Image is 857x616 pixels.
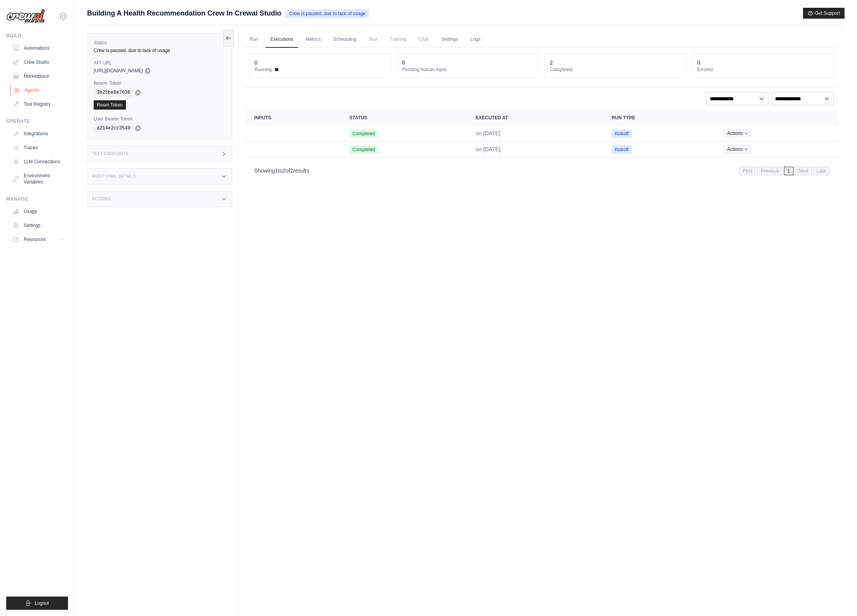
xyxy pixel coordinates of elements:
span: 1 [275,168,278,174]
button: Actions for execution [724,129,752,138]
label: Bearer Token [94,80,225,86]
h3: Test Endpoints [92,152,129,156]
nav: Pagination [245,161,838,180]
label: User Bearer Token [94,116,225,122]
h3: Actions [92,197,111,201]
a: Settings [436,31,463,48]
span: 2 [283,168,286,174]
time: July 15, 2025 at 09:27 CST [476,130,501,136]
div: 0 [255,59,258,66]
div: Build [6,33,68,39]
a: Usage [9,205,68,218]
a: Executions [266,31,298,48]
time: July 15, 2025 at 09:25 CST [476,146,501,152]
code: 3b25be8e7636 [94,88,133,97]
span: Resources [24,236,46,243]
span: Running [255,66,272,73]
th: Executed at [466,110,602,126]
span: Building A Health Recommendation Crew In Crewai Studio [87,8,281,19]
span: Completed [349,145,378,154]
div: Crew is paused, due to lack of usage [94,47,225,54]
section: Crew executions table [245,110,838,180]
label: API URL [94,60,225,66]
dt: Completed [550,66,681,73]
span: Logout [35,600,49,606]
th: Status [340,110,466,126]
img: Logo [6,9,45,24]
a: Logs [466,31,485,48]
span: Previous [757,167,782,175]
a: Integrations [9,127,68,140]
a: Environment Variables [9,169,68,188]
a: Scheduling [328,31,361,48]
code: a214e2cc3549 [94,124,133,133]
span: Last [813,167,829,175]
button: Logout [6,597,68,610]
th: Inputs [245,110,340,126]
div: 0 [697,59,700,66]
span: Training is not available until the deployment is complete [385,31,411,47]
h3: Additional Details [92,174,136,179]
dt: Errored [697,66,829,73]
span: Kickoff [612,145,632,154]
button: Get Support [803,8,845,19]
span: Kickoff [612,129,632,138]
span: 1 [784,167,794,175]
span: Completed [349,129,378,138]
div: Operate [6,118,68,124]
div: 2 [550,59,553,66]
a: Agents [10,84,69,96]
dt: Pending human input [402,66,534,73]
a: Tool Registry [9,98,68,110]
button: Resources [9,233,68,246]
a: Reset Token [94,100,126,110]
span: Chat is not available until the deployment is complete [414,31,433,47]
span: First [740,167,756,175]
a: LLM Connections [9,155,68,168]
span: 2 [290,168,293,174]
p: Showing to of results [254,167,309,175]
div: 0 [402,59,405,66]
span: Next [795,167,812,175]
button: Actions for execution [724,145,752,154]
a: Automations [9,42,68,54]
th: Run Type [602,110,715,126]
a: Settings [9,219,68,232]
label: Status [94,40,225,46]
span: Test [364,31,382,47]
span: Crew is paused, due to lack of usage [286,9,369,18]
a: Metrics [301,31,326,48]
a: Crew Studio [9,56,68,68]
nav: Pagination [740,167,829,175]
a: Marketplace [9,70,68,82]
div: Manage [6,196,68,202]
a: Run [245,31,263,48]
span: [URL][DOMAIN_NAME] [94,68,143,74]
a: Traces [9,141,68,154]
